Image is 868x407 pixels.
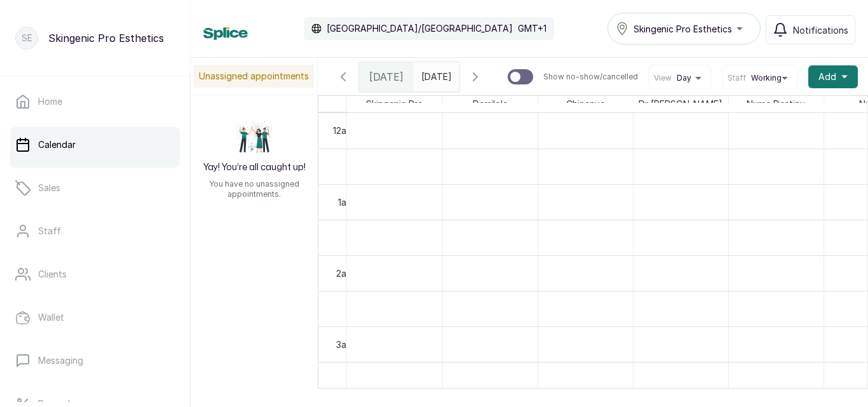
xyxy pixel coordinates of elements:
[330,124,356,137] div: 12am
[10,343,180,378] a: Messaging
[38,354,83,367] p: Messaging
[751,73,782,83] span: Working
[334,338,356,351] div: 3am
[766,15,855,44] button: Notifications
[10,213,180,249] a: Staff
[818,70,836,83] span: Add
[22,32,32,44] p: SE
[518,22,546,35] p: GMT+1
[744,96,808,112] span: Nurse Destiny
[636,96,725,112] span: Dr [PERSON_NAME]
[470,96,510,112] span: Damilola
[793,23,848,37] span: Notifications
[634,22,732,36] span: Skingenic Pro Esthetics
[564,96,607,112] span: Chinenye
[198,179,310,199] p: You have no unassigned appointments.
[38,95,62,108] p: Home
[10,170,180,206] a: Sales
[10,84,180,119] a: Home
[728,73,746,83] span: Staff
[359,62,414,91] div: [DATE]
[654,73,672,83] span: View
[336,196,356,209] div: 1am
[728,73,792,83] button: StaffWorking
[203,161,306,174] h2: Yay! You’re all caught up!
[369,69,403,84] span: [DATE]
[10,257,180,292] a: Clients
[38,311,64,324] p: Wallet
[38,225,61,237] p: Staff
[38,182,60,194] p: Sales
[38,138,76,151] p: Calendar
[808,65,858,88] button: Add
[677,73,691,83] span: Day
[607,13,761,44] button: Skingenic Pro Esthetics
[48,30,164,46] p: Skingenic Pro Esthetics
[327,22,513,35] p: [GEOGRAPHIC_DATA]/[GEOGRAPHIC_DATA]
[654,73,706,83] button: ViewDay
[10,127,180,163] a: Calendar
[10,300,180,335] a: Wallet
[194,65,314,88] p: Unassigned appointments
[543,72,638,82] p: Show no-show/cancelled
[38,268,67,281] p: Clients
[363,96,426,112] span: Skingenic Pro
[334,267,356,280] div: 2am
